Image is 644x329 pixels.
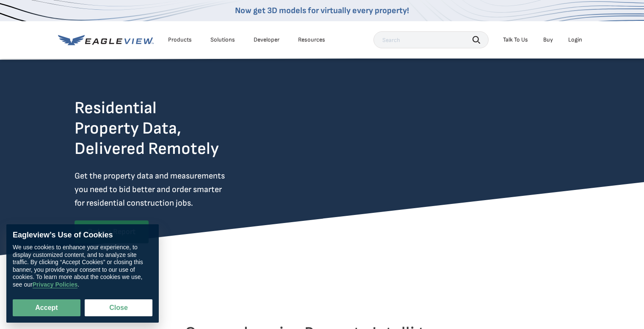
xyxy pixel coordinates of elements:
div: Talk To Us [503,36,528,44]
div: Products [168,36,192,44]
input: Search [373,31,489,48]
button: Close [85,299,152,316]
div: Resources [298,36,325,44]
div: We use cookies to enhance your experience, to display customized content, and to analyze site tra... [13,244,152,289]
div: Eagleview’s Use of Cookies [13,231,152,240]
p: Get the property data and measurements you need to bid better and order smarter for residential c... [75,169,260,210]
div: Solutions [210,36,235,44]
a: Buy [543,36,553,44]
a: Developer [254,36,279,44]
h2: Residential Property Data, Delivered Remotely [75,98,219,159]
button: Accept [13,299,80,316]
a: Now get 3D models for virtually every property! [235,6,409,16]
a: Privacy Policies [33,282,78,289]
a: Order a Report [75,220,149,243]
div: Login [568,36,582,44]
